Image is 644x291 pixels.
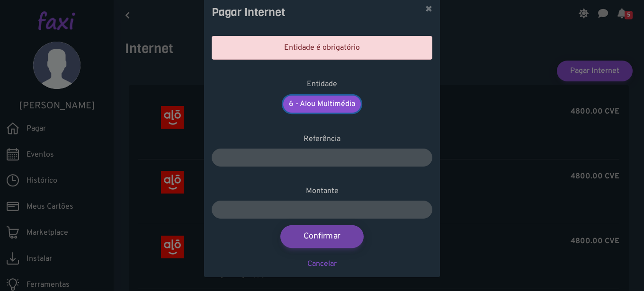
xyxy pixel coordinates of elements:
a: 6 - Alou Multimédia [283,96,361,113]
a: Cancelar [307,259,337,269]
label: Entidade [307,79,337,90]
button: Confirmar [280,225,364,248]
h4: Pagar Internet [212,4,285,21]
label: Montante [306,185,339,197]
span: Entidade é obrigatório [284,43,360,53]
label: Referência [304,133,340,145]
